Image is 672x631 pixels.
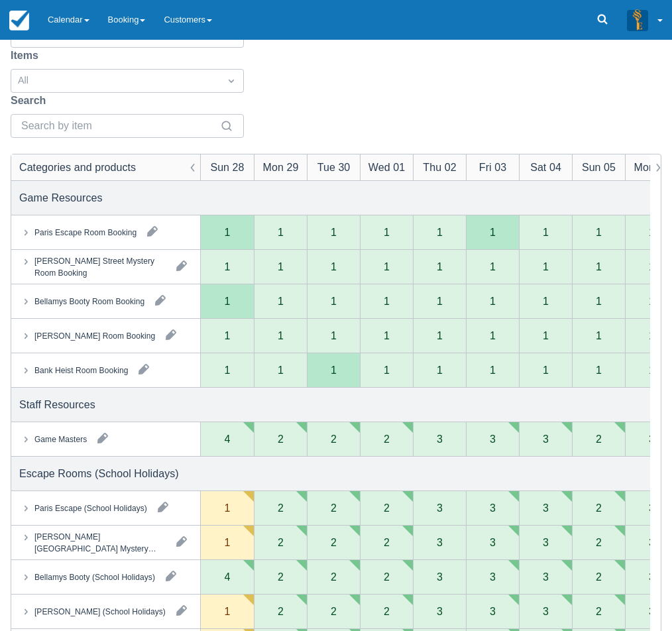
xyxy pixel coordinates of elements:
div: 3 [543,538,549,548]
div: 1 [649,331,655,341]
div: 3 [543,606,549,617]
div: 2 [278,434,284,445]
div: 1 [384,331,390,341]
div: 1 [278,296,284,307]
div: Sun 05 [582,160,616,176]
div: 3 [490,434,496,445]
div: 1 [649,262,655,272]
div: Mon 06 [634,160,670,176]
div: Game Masters [34,433,87,445]
div: Paris Escape Room Booking [34,227,137,239]
div: 4 [225,572,231,583]
div: 3 [437,606,443,617]
div: 2 [596,572,602,583]
div: 4 [225,434,231,445]
div: Sun 28 [210,160,244,176]
div: 1 [331,296,337,307]
div: Tue 30 [317,160,351,176]
div: 1 [543,365,549,376]
div: 3 [649,434,655,445]
div: 1 [278,227,284,238]
div: 2 [384,606,390,617]
div: 1 [596,296,602,307]
div: Mon 29 [263,160,299,176]
div: 1 [490,331,496,341]
div: 1 [596,227,602,238]
div: 3 [543,434,549,445]
div: 3 [490,572,496,583]
div: Bellamys Booty (School Holidays) [34,571,155,583]
div: 2 [384,503,390,514]
div: 1 [331,331,337,341]
div: 1 [596,365,602,376]
div: 1 [596,262,602,272]
div: Categories and products [19,160,136,176]
div: 1 [225,503,231,514]
div: 2 [384,572,390,583]
div: 1 [437,262,443,272]
div: 2 [331,538,337,548]
div: 1 [649,227,655,238]
div: [PERSON_NAME] Room Booking [34,330,155,342]
div: 1 [225,606,231,617]
div: 2 [278,538,284,548]
div: 2 [331,606,337,617]
div: 1 [596,331,602,341]
div: 1 [384,262,390,272]
div: Bank Heist Room Booking [34,365,128,376]
div: 3 [490,606,496,617]
div: 3 [437,572,443,583]
div: 3 [543,503,549,514]
div: 1 [543,331,549,341]
span: Dropdown icon [225,74,238,87]
div: Bellamys Booty Room Booking [34,296,144,308]
div: 3 [490,503,496,514]
div: 1 [649,296,655,307]
div: 2 [331,572,337,583]
div: 1 [331,227,337,238]
img: checkfront-main-nav-mini-logo.png [9,11,29,30]
div: 3 [437,434,443,445]
div: Staff Resources [19,397,95,413]
div: 1 [437,296,443,307]
div: [PERSON_NAME][GEOGRAPHIC_DATA] Mystery (School Holidays) [34,531,166,555]
div: 2 [331,503,337,514]
div: 1 [225,262,231,272]
div: 1 [543,296,549,307]
div: 3 [649,572,655,583]
div: 1 [278,331,284,341]
div: 3 [437,503,443,514]
div: 1 [225,365,231,376]
div: 2 [278,503,284,514]
div: 1 [490,365,496,376]
div: 1 [437,365,443,376]
div: Wed 01 [368,160,405,176]
div: 3 [490,538,496,548]
div: 1 [490,227,496,238]
div: 2 [596,434,602,445]
div: 1 [331,365,337,376]
div: 1 [437,227,443,238]
div: 2 [278,572,284,583]
div: 1 [225,227,231,238]
div: Paris Escape (School Holidays) [34,502,147,514]
div: 1 [649,365,655,376]
div: 1 [384,296,390,307]
div: 2 [384,538,390,548]
div: 1 [543,262,549,272]
div: 1 [278,262,284,272]
div: Sat 04 [530,160,561,176]
div: 2 [596,606,602,617]
div: 1 [384,227,390,238]
div: 1 [278,365,284,376]
div: 3 [649,606,655,617]
div: 1 [331,262,337,272]
div: 2 [596,503,602,514]
div: [PERSON_NAME] (School Holidays) [34,606,166,618]
label: Items [11,48,44,64]
input: Search by item [21,114,217,138]
div: 1 [384,365,390,376]
div: Fri 03 [479,160,506,176]
div: 3 [543,572,549,583]
div: 2 [596,538,602,548]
